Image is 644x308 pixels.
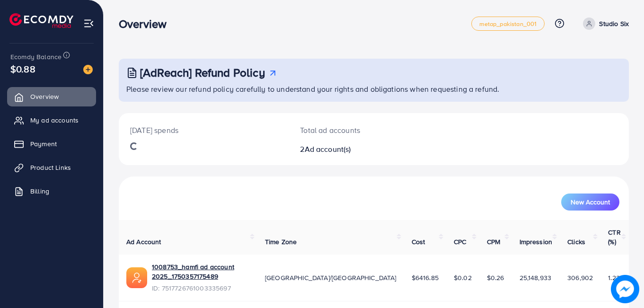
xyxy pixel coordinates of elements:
span: Time Zone [265,237,297,246]
span: Clicks [567,237,585,246]
p: Total ad accounts [300,124,405,136]
span: Ad Account [126,237,161,246]
span: Cost [412,237,425,246]
a: Studio Six [579,18,629,30]
span: ID: 7517726761003335697 [152,283,250,293]
a: metap_pakistan_001 [471,17,545,31]
img: menu [83,18,94,29]
span: Overview [30,92,59,101]
span: $0.26 [487,273,504,282]
img: image [83,65,93,74]
img: logo [9,13,73,28]
span: $0.02 [454,273,472,282]
span: Product Links [30,163,71,172]
img: ic-ads-acc.e4c84228.svg [126,267,147,288]
img: image [611,275,639,303]
h2: 2 [300,145,405,154]
span: 306,902 [567,273,593,282]
span: $0.88 [10,62,35,76]
span: 25,148,933 [520,273,552,282]
a: 1008753_hamfi ad account 2025_1750357175489 [152,262,250,282]
h3: [AdReach] Refund Policy [140,66,265,79]
p: Please review our refund policy carefully to understand your rights and obligations when requesti... [126,83,623,95]
span: CTR (%) [608,228,620,246]
a: Billing [7,182,96,201]
button: New Account [561,194,619,211]
a: Payment [7,134,96,153]
span: 1.22 [608,273,620,282]
span: CPM [487,237,500,246]
span: Billing [30,186,49,196]
p: Studio Six [599,18,629,29]
span: $6416.85 [412,273,439,282]
span: Ad account(s) [305,144,351,154]
span: Impression [520,237,553,246]
a: My ad accounts [7,111,96,130]
h3: Overview [119,17,174,31]
span: New Account [571,199,610,205]
span: Ecomdy Balance [10,52,62,62]
span: [GEOGRAPHIC_DATA]/[GEOGRAPHIC_DATA] [265,273,397,282]
a: Product Links [7,158,96,177]
p: [DATE] spends [130,124,277,136]
span: Payment [30,139,57,149]
a: Overview [7,87,96,106]
span: CPC [454,237,466,246]
span: My ad accounts [30,115,79,125]
span: metap_pakistan_001 [479,21,537,27]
